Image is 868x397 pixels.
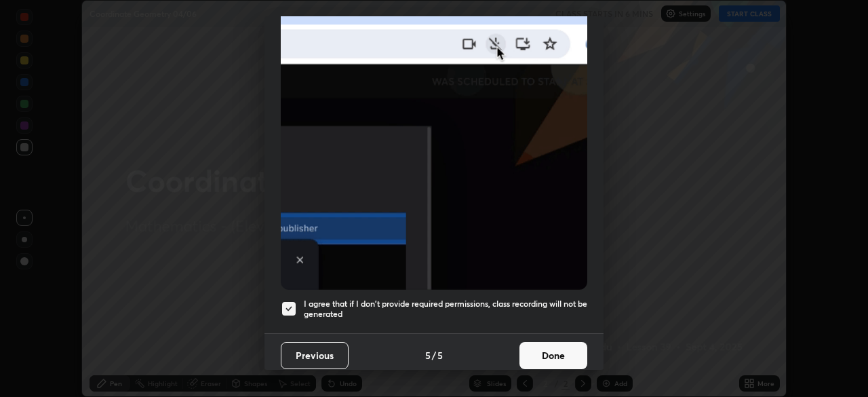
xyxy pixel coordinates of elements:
[437,348,443,362] h4: 5
[281,342,349,369] button: Previous
[425,348,431,362] h4: 5
[432,348,436,362] h4: /
[519,342,587,369] button: Done
[304,299,587,320] h5: I agree that if I don't provide required permissions, class recording will not be generated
